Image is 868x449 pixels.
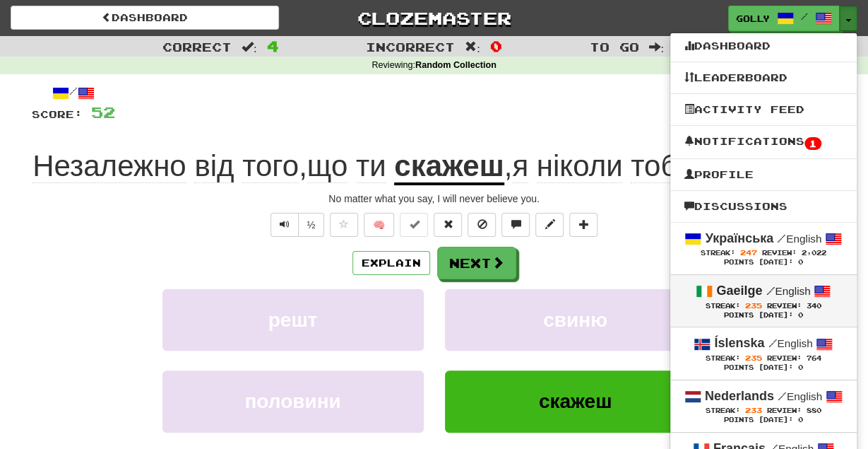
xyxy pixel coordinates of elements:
a: golly / [728,6,840,31]
span: 235 [745,301,762,310]
span: решт [268,309,318,331]
span: свиню [543,309,607,331]
strong: Gaeilge [716,284,762,298]
small: English [768,337,812,349]
span: 764 [807,354,821,362]
span: ти [356,149,386,183]
span: 880 [807,407,821,414]
span: Review: [767,407,802,414]
button: Discuss sentence (alt+u) [501,213,530,237]
span: Незалежно [32,149,186,183]
a: Dashboard [11,6,279,30]
strong: Nederlands [705,389,774,403]
a: Íslenska /English Streak: 235 Review: 764 Points [DATE]: 0 [670,327,857,379]
span: Streak: [706,407,740,414]
span: 340 [807,302,821,310]
span: тобі [631,149,684,183]
span: : [465,41,480,53]
span: / [777,232,786,245]
span: я [512,149,528,183]
span: Review: [767,354,802,362]
button: Next [437,247,516,279]
small: English [777,233,821,245]
button: Edit sentence (alt+d) [535,213,564,237]
a: Nederlands /English Streak: 233 Review: 880 Points [DATE]: 0 [670,380,857,432]
small: English [778,390,822,402]
span: golly [736,12,770,25]
button: скажеш [445,371,706,432]
button: решт [162,289,424,351]
a: Gaeilge /English Streak: 235 Review: 340 Points [DATE]: 0 [670,275,857,327]
a: Українська /English Streak: 247 Review: 2,022 Points [DATE]: 0 [670,223,857,274]
span: Review: [762,249,797,257]
span: Streak: [701,249,735,257]
a: Clozemaster [300,6,569,30]
div: Points [DATE]: 0 [684,311,843,320]
span: / [778,390,787,402]
span: 233 [745,406,762,414]
span: 247 [740,248,757,257]
span: того [242,149,299,183]
span: 0 [490,37,502,54]
strong: Українська [705,231,773,245]
span: , [32,149,394,183]
strong: Random Collection [415,60,497,70]
div: No matter what you say, I will never believe you. [32,192,837,206]
button: Add to collection (alt+a) [569,213,598,237]
span: Incorrect [366,40,455,54]
span: / [768,337,777,349]
span: скажеш [539,390,612,412]
u: скажеш [394,149,504,185]
a: Discussions [670,197,857,216]
div: Points [DATE]: 0 [684,363,843,373]
button: Explain [352,251,430,275]
a: Dashboard [670,37,857,55]
span: 235 [745,354,762,362]
span: Score: [32,108,83,120]
strong: Íslenska [714,336,764,350]
span: Review: [767,302,802,310]
span: : [648,41,664,53]
span: Correct [162,40,232,54]
button: ½ [298,213,325,237]
span: 4 [267,37,279,54]
div: Points [DATE]: 0 [684,416,843,425]
span: Streak: [706,302,740,310]
span: To go [589,40,638,54]
div: / [32,84,115,102]
a: Notifications1 [670,132,857,152]
span: половини [244,390,340,412]
span: / [801,11,808,21]
button: половини [162,371,424,432]
button: 🧠 [364,213,394,237]
span: ніколи [537,149,623,183]
span: Streak: [706,354,740,362]
a: Activity Feed [670,100,857,119]
span: / [766,284,775,297]
span: : [242,41,257,53]
button: Play sentence audio (ctl+space) [270,213,299,237]
span: 52 [91,103,115,121]
div: Text-to-speech controls [268,213,325,237]
button: свиню [445,289,706,351]
span: 1 [804,137,821,150]
button: Ignore sentence (alt+i) [468,213,496,237]
small: English [766,285,810,297]
button: Set this sentence to 100% Mastered (alt+m) [400,213,428,237]
span: від [194,149,234,183]
div: Points [DATE]: 0 [684,258,843,267]
a: Leaderboard [670,69,857,87]
button: Reset to 0% Mastered (alt+r) [434,213,462,237]
span: 2,022 [802,249,826,257]
span: , . [504,149,836,183]
a: Profile [670,165,857,184]
span: що [307,149,347,183]
button: Favorite sentence (alt+f) [330,213,358,237]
